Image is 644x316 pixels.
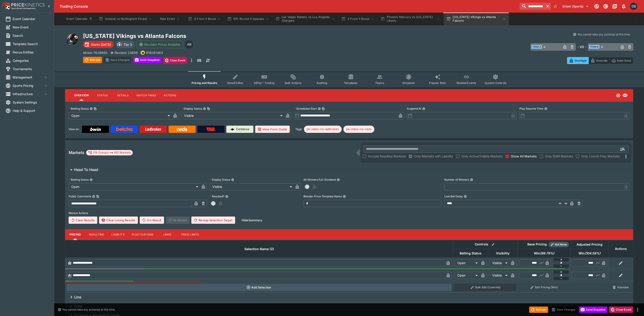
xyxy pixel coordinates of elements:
span: Only SGM Markets [545,154,573,159]
span: Categories [13,58,49,63]
p: Betting Status [69,178,89,182]
p: Copy To Clipboard [146,50,163,55]
span: Related Events [456,81,476,85]
span: Include Resulted Markets [368,154,406,159]
button: Auto-Save [609,57,633,64]
div: Daniel Beswick [630,3,637,10]
div: Betting Target: cerberus [304,126,342,133]
button: Close Event [163,57,187,64]
button: Select Tenant [560,3,592,10]
button: Abandon [610,284,632,291]
button: Simulator Prices Available [137,41,183,48]
button: Clear Results [69,217,97,224]
em: ( 99.79 %) [540,251,554,256]
span: New Event [13,25,49,30]
button: Daniel Beswick [629,1,639,11]
h6: - VS - [577,44,586,49]
button: Notifications [620,2,628,10]
button: Close Event [609,307,633,313]
img: PriceKinetics Logo [1,2,10,11]
button: Live Bet Delay [464,195,467,198]
p: Suspend At [407,107,421,111]
label: Market Actions [69,210,630,217]
label: View on : [69,126,80,133]
img: Bwin [90,127,101,131]
a: Cerberus [226,126,253,133]
p: Overtype [575,58,587,63]
button: EPL Round 4 Specials [225,13,272,25]
span: Management [13,75,43,80]
img: american_football.png [65,32,79,47]
button: Overtype [567,57,589,64]
p: Override [596,58,607,63]
span: Help & Support [13,108,49,113]
p: You cannot take any action(s) at this time. [62,308,115,312]
button: Arsenal vs Nottingham Forest [96,13,155,25]
th: Actions [609,240,633,257]
button: Documentation [611,2,619,10]
h6: Head To Head [74,167,98,172]
p: Revision 24696 [115,50,138,55]
p: Auto-Save [617,58,631,63]
div: Base Pricing [526,242,549,247]
div: Visible [181,112,284,119]
span: Sports Pricing [13,83,43,88]
span: Selection Name (2) [239,246,279,252]
span: Team B [589,45,600,49]
span: Pricing and Results [192,81,217,85]
span: Teams [375,81,384,85]
button: Display StatusCopy To Clipboard [203,107,206,110]
div: Visible [210,183,294,190]
button: Send Snapshot [133,57,161,63]
button: Play Resume Time [544,107,547,110]
p: Display Status [181,107,202,111]
button: Un-Result [140,217,164,224]
span: Template Search [13,42,49,46]
div: Visible [489,259,509,267]
button: Las Vegas Raiders vs Los Angeles Chargers [273,13,338,25]
span: Infrastructure [13,92,43,96]
button: Match Times [133,90,160,101]
img: Ladbrokes [145,127,161,131]
em: ( 104.58 %) [585,251,600,256]
p: Scheduled Start [294,107,317,111]
div: Open [455,272,479,279]
span: Bulk Actions [285,81,301,85]
span: Search [13,33,49,38]
button: Resulted? [225,195,228,198]
div: Open [455,259,479,267]
img: Betcha [116,127,132,131]
span: Visibility [491,251,514,256]
svg: Open [616,93,621,98]
label: Tags: [295,126,302,133]
button: Scheduled StartCopy To Clipboard [318,107,321,110]
button: more [635,307,640,312]
p: Display Status [210,178,230,182]
button: Betting StatusCopy To Clipboard [90,107,93,110]
button: more [189,57,194,64]
p: Live Bet Delay [444,194,463,198]
button: View Form Guide [255,126,290,133]
button: Details [113,90,133,101]
div: Open [69,183,200,190]
div: Alex Bothe [185,40,193,48]
p: Number of Winners [444,178,469,182]
span: Detail Editor [227,81,243,85]
h2: Copy To Clipboard [83,32,358,39]
p: Copy To Clipboard [83,50,107,55]
button: 3 From 4 Boost [339,13,377,25]
div: Betting Target: cerberus [343,126,374,133]
span: pk-video-no-neds [343,127,374,131]
button: Resulting [85,229,108,240]
img: Cerberus [231,127,234,131]
button: No Bookmarks [552,3,559,10]
button: All Winners Full-Dividend [337,178,340,181]
span: System Settings [13,100,49,105]
span: Win(99.79%) [529,251,559,256]
p: Tier 3 [123,42,132,47]
span: Re-Result [166,217,190,224]
button: Event Calendar [64,13,95,25]
button: HideSummary [239,217,265,224]
span: pk-video-no-ladbrokes [304,127,342,131]
button: Betting Status [90,178,93,181]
